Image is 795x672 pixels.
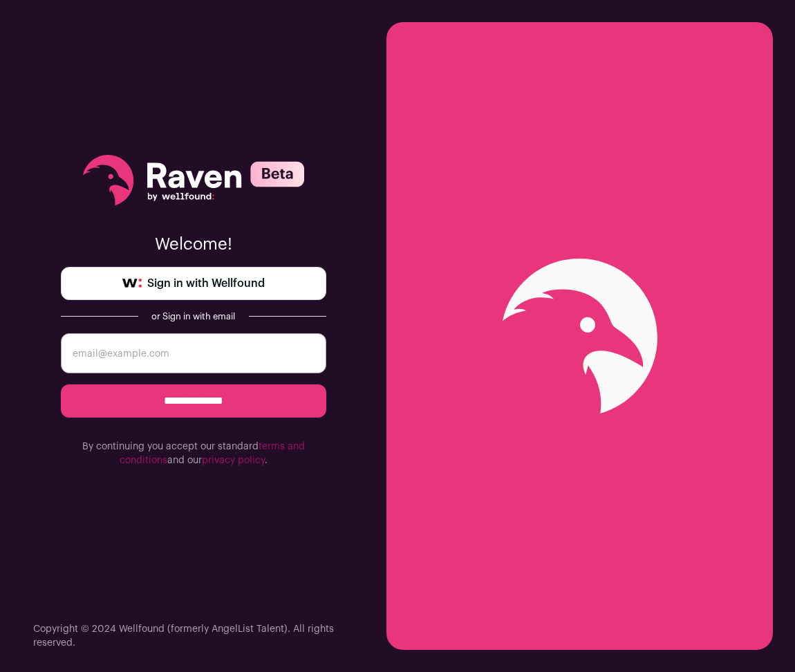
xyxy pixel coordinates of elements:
[149,311,238,322] div: or Sign in with email
[147,275,265,292] span: Sign in with Wellfound
[61,234,326,256] p: Welcome!
[61,333,326,373] input: email@example.com
[61,267,326,300] a: Sign in with Wellfound
[202,456,265,465] a: privacy policy
[122,279,142,288] img: wellfound-symbol-flush-black-fb3c872781a75f747ccb3a119075da62bfe97bd399995f84a933054e44a575c4.png
[33,622,353,650] p: Copyright © 2024 Wellfound (formerly AngelList Talent). All rights reserved.
[120,442,305,465] a: terms and conditions
[61,440,326,467] p: By continuing you accept our standard and our .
